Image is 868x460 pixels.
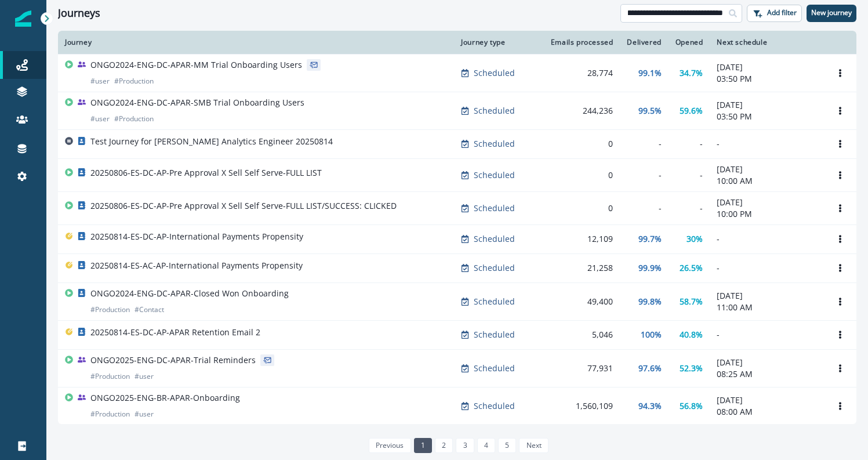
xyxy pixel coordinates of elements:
[831,102,849,119] button: Options
[807,5,856,22] button: New journey
[717,329,817,341] p: -
[519,438,548,453] a: Next page
[680,105,703,117] p: 59.6%
[135,371,154,382] p: # user
[58,253,856,282] a: 20250814-ES-AC-AP-International Payments PropensityScheduled21,25899.9%26.5%-Options
[547,202,613,214] div: 0
[638,296,662,307] p: 99.8%
[811,9,852,17] p: New journey
[474,67,515,79] p: Scheduled
[456,438,474,453] a: Page 3
[547,138,613,150] div: 0
[717,38,817,47] div: Next schedule
[65,38,447,47] div: Journey
[717,290,817,302] p: [DATE]
[638,262,662,274] p: 99.9%
[831,360,849,377] button: Options
[717,164,817,175] p: [DATE]
[90,97,304,108] p: ONGO2024-ENG-DC-APAR-SMB Trial Onboarding Users
[58,7,100,20] h1: Journeys
[831,230,849,248] button: Options
[461,38,533,47] div: Journey type
[717,61,817,73] p: [DATE]
[474,138,515,150] p: Scheduled
[474,296,515,307] p: Scheduled
[474,400,515,412] p: Scheduled
[641,329,662,341] p: 100%
[717,368,817,380] p: 08:25 AM
[58,224,856,253] a: 20250814-ES-DC-AP-International Payments PropensityScheduled12,10999.7%30%-Options
[90,167,322,179] p: 20250806-ES-DC-AP-Pre Approval X Sell Self Serve-FULL LIST
[675,169,703,181] div: -
[474,363,515,374] p: Scheduled
[474,105,515,117] p: Scheduled
[58,191,856,224] a: 20250806-ES-DC-AP-Pre Approval X Sell Self Serve-FULL LIST/SUCCESS: CLICKEDScheduled0--[DATE]10:0...
[90,75,110,87] p: # user
[435,438,453,453] a: Page 2
[90,113,110,125] p: # user
[414,438,432,453] a: Page 1 is your current page
[90,392,240,404] p: ONGO2025-ENG-BR-APAR-Onboarding
[15,10,31,27] img: Inflection
[638,67,662,79] p: 99.1%
[547,262,613,274] div: 21,258
[58,349,856,387] a: ONGO2025-ENG-DC-APAR-Trial Reminders#Production#userScheduled77,93197.6%52.3%[DATE]08:25 AMOptions
[675,138,703,150] div: -
[547,296,613,307] div: 49,400
[638,105,662,117] p: 99.5%
[717,208,817,220] p: 10:00 PM
[547,329,613,341] div: 5,046
[675,38,703,47] div: Opened
[90,200,397,212] p: 20250806-ES-DC-AP-Pre Approval X Sell Self Serve-FULL LIST/SUCCESS: CLICKED
[687,233,703,245] p: 30%
[547,38,613,47] div: Emails processed
[831,135,849,153] button: Options
[90,408,130,420] p: # Production
[831,200,849,217] button: Options
[474,262,515,274] p: Scheduled
[498,438,516,453] a: Page 5
[717,175,817,187] p: 10:00 AM
[547,67,613,79] div: 28,774
[717,73,817,85] p: 03:50 PM
[58,320,856,349] a: 20250814-ES-DC-AP-APAR Retention Email 2Scheduled5,046100%40.8%-Options
[90,231,303,242] p: 20250814-ES-DC-AP-International Payments Propensity
[831,293,849,310] button: Options
[675,202,703,214] div: -
[717,357,817,368] p: [DATE]
[135,408,154,420] p: # user
[638,400,662,412] p: 94.3%
[717,233,817,245] p: -
[717,111,817,122] p: 03:50 PM
[627,138,661,150] div: -
[747,5,802,22] button: Add filter
[717,394,817,406] p: [DATE]
[717,262,817,274] p: -
[547,233,613,245] div: 12,109
[831,64,849,82] button: Options
[547,363,613,374] div: 77,931
[627,169,661,181] div: -
[680,329,703,341] p: 40.8%
[58,92,856,129] a: ONGO2024-ENG-DC-APAR-SMB Trial Onboarding Users#user#ProductionScheduled244,23699.5%59.6%[DATE]03...
[547,105,613,117] div: 244,236
[366,438,549,453] ul: Pagination
[831,326,849,343] button: Options
[135,304,164,316] p: # Contact
[90,354,256,366] p: ONGO2025-ENG-DC-APAR-Trial Reminders
[58,387,856,425] a: ONGO2025-ENG-BR-APAR-Onboarding#Production#userScheduled1,560,10994.3%56.8%[DATE]08:00 AMOptions
[717,99,817,111] p: [DATE]
[831,397,849,415] button: Options
[58,282,856,320] a: ONGO2024-ENG-DC-APAR-Closed Won Onboarding#Production#ContactScheduled49,40099.8%58.7%[DATE]11:00...
[90,260,303,271] p: 20250814-ES-AC-AP-International Payments Propensity
[474,329,515,341] p: Scheduled
[58,158,856,191] a: 20250806-ES-DC-AP-Pre Approval X Sell Self Serve-FULL LISTScheduled0--[DATE]10:00 AMOptions
[90,136,333,147] p: Test Journey for [PERSON_NAME] Analytics Engineer 20250814
[638,363,662,374] p: 97.6%
[831,259,849,277] button: Options
[58,54,856,92] a: ONGO2024-ENG-DC-APAR-MM Trial Onboarding Users#user#ProductionScheduled28,77499.1%34.7%[DATE]03:5...
[638,233,662,245] p: 99.7%
[547,169,613,181] div: 0
[547,400,613,412] div: 1,560,109
[58,129,856,158] a: Test Journey for [PERSON_NAME] Analytics Engineer 20250814Scheduled0---Options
